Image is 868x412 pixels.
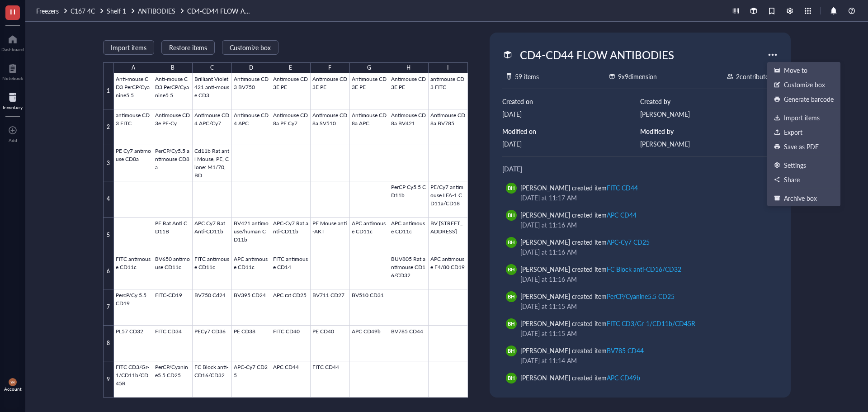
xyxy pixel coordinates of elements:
[502,369,778,396] a: BH[PERSON_NAME] created itemAPC CD49b[DATE] at 11:14 AM
[502,315,778,342] a: BH[PERSON_NAME] created itemFITC CD3/Gr-1/CD11b/CD45R[DATE] at 11:15 AM
[520,291,675,301] div: [PERSON_NAME] created item
[210,62,214,74] div: C
[736,71,774,81] div: 2 contributor s
[508,293,515,301] span: BH
[520,193,767,203] div: [DATE] at 11:17 AM
[640,109,778,119] div: [PERSON_NAME]
[502,233,778,260] a: BH[PERSON_NAME] created itemAPC-Cy7 CD25[DATE] at 11:16 AM
[607,265,681,274] div: FC Block anti-CD16/CD32
[107,6,126,15] span: Shelf 1
[520,318,696,328] div: [PERSON_NAME] created item
[520,264,682,274] div: [PERSON_NAME] created item
[132,62,135,74] div: A
[607,210,637,219] div: APC CD44
[103,253,114,289] div: 6
[138,6,175,15] span: ANTIBODIES
[520,247,767,257] div: [DATE] at 11:16 AM
[502,96,640,106] div: Created on
[222,40,278,55] button: Customize box
[784,66,807,74] div: Move to
[520,328,767,338] div: [DATE] at 11:15 AM
[10,380,15,384] span: YN
[640,139,778,149] div: [PERSON_NAME]
[520,301,767,311] div: [DATE] at 11:15 AM
[516,45,678,64] div: CD4-CD44 FLOW ANTIBODIES
[103,181,114,218] div: 4
[103,361,114,398] div: 9
[520,210,637,220] div: [PERSON_NAME] created item
[515,71,539,81] div: 59 items
[520,346,644,355] div: [PERSON_NAME] created item
[502,342,778,369] a: BH[PERSON_NAME] created itemBV785 CD44[DATE] at 11:14 AM
[784,81,825,89] div: Customize box
[784,175,800,184] div: Share
[502,288,778,315] a: BH[PERSON_NAME] created itemPerCP/Cyanine5.5 CD25[DATE] at 11:15 AM
[502,206,778,233] a: BH[PERSON_NAME] created itemAPC CD44[DATE] at 11:16 AM
[508,266,515,274] span: BH
[607,292,675,301] div: PerCP/Cyanine5.5 CD25
[520,274,767,284] div: [DATE] at 11:16 AM
[508,320,515,328] span: BH
[502,139,640,149] div: [DATE]
[520,183,638,193] div: [PERSON_NAME] created item
[103,109,114,146] div: 2
[9,137,17,143] div: Add
[508,239,515,246] span: BH
[502,179,778,206] a: BH[PERSON_NAME] created itemFITC CD44[DATE] at 11:17 AM
[103,326,114,362] div: 8
[502,109,640,119] div: [DATE]
[784,194,817,202] div: Archive box
[607,183,638,192] div: FITC CD44
[367,62,371,74] div: G
[107,6,185,16] a: Shelf 1ANTIBODIES
[71,6,95,15] span: C167 4C
[784,114,820,122] div: Import items
[111,44,146,51] span: Import items
[520,355,767,365] div: [DATE] at 11:14 AM
[249,62,253,74] div: D
[520,237,650,247] div: [PERSON_NAME] created item
[784,142,819,151] div: Save as PDF
[2,61,23,81] a: Notebook
[289,62,292,74] div: E
[784,95,834,103] div: Generate barcode
[1,32,24,52] a: Dashboard
[2,76,23,81] div: Notebook
[4,386,22,392] div: Account
[187,6,255,16] a: CD4-CD44 FLOW ANTIBODIES
[520,220,767,230] div: [DATE] at 11:16 AM
[784,161,806,169] div: Settings
[508,347,515,355] span: BH
[508,374,515,382] span: BH
[508,212,515,219] span: BH
[103,289,114,326] div: 7
[3,90,23,110] a: Inventory
[607,319,695,328] div: FITC CD3/Gr-1/CD11b/CD45R
[103,40,154,55] button: Import items
[1,47,24,52] div: Dashboard
[230,44,271,51] span: Customize box
[607,346,644,355] div: BV785 CD44
[520,383,767,393] div: [DATE] at 11:14 AM
[502,164,778,174] div: [DATE]
[640,126,778,136] div: Modified by
[502,260,778,288] a: BH[PERSON_NAME] created itemFC Block anti-CD16/CD32[DATE] at 11:16 AM
[103,73,114,109] div: 1
[103,218,114,254] div: 5
[71,6,105,16] a: C167 4C
[10,6,15,17] span: H
[618,71,657,81] div: 9 x 9 dimension
[508,185,515,192] span: BH
[36,6,59,15] span: Freezers
[607,373,640,382] div: APC CD49b
[328,62,331,74] div: F
[169,44,207,51] span: Restore items
[161,40,215,55] button: Restore items
[502,126,640,136] div: Modified on
[3,104,23,110] div: Inventory
[171,62,175,74] div: B
[607,237,650,246] div: APC-Cy7 CD25
[784,128,802,136] div: Export
[103,145,114,181] div: 3
[520,373,640,383] div: [PERSON_NAME] created item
